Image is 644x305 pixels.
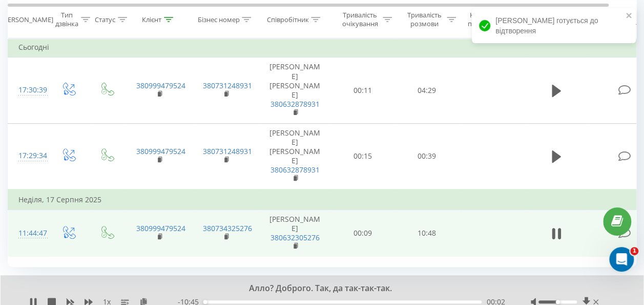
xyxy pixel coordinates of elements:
iframe: Intercom live chat [609,247,634,272]
div: Назва схеми переадресації [467,11,511,28]
div: [PERSON_NAME] готується до відтворення [472,8,636,43]
a: 380734325276 [203,223,252,233]
div: Тривалість розмови [404,11,444,28]
div: Бізнес номер [197,15,239,24]
td: 00:39 [395,123,459,189]
div: [PERSON_NAME] [2,15,53,24]
div: Клієнт [142,15,161,24]
a: 380731248931 [203,81,252,90]
div: Accessibility label [556,300,560,304]
a: 380731248931 [203,146,252,156]
td: [PERSON_NAME] [PERSON_NAME] [259,123,331,189]
div: Accessibility label [203,300,207,304]
div: Тривалість очікування [340,11,380,28]
a: 380999479524 [136,81,185,90]
div: Співробітник [266,15,308,24]
a: 380999479524 [136,146,185,156]
td: 00:09 [331,209,395,257]
td: [PERSON_NAME] [259,209,331,257]
td: 10:48 [395,209,459,257]
td: 00:15 [331,123,395,189]
button: close [626,11,633,21]
td: 04:29 [395,58,459,123]
div: Тип дзвінка [55,11,78,28]
td: [PERSON_NAME] [PERSON_NAME] [259,58,331,123]
td: 00:11 [331,58,395,123]
div: Статус [95,15,115,24]
a: 380632878931 [271,99,320,109]
div: 17:30:39 [18,80,39,100]
a: 380632878931 [271,165,320,175]
a: 380632305276 [271,233,320,242]
span: 1 [630,247,638,255]
div: 17:29:34 [18,146,39,166]
div: Алло? Доброго. Так, да так-так-так. [87,283,544,294]
a: 380999479524 [136,223,185,233]
div: 11:44:47 [18,223,39,243]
